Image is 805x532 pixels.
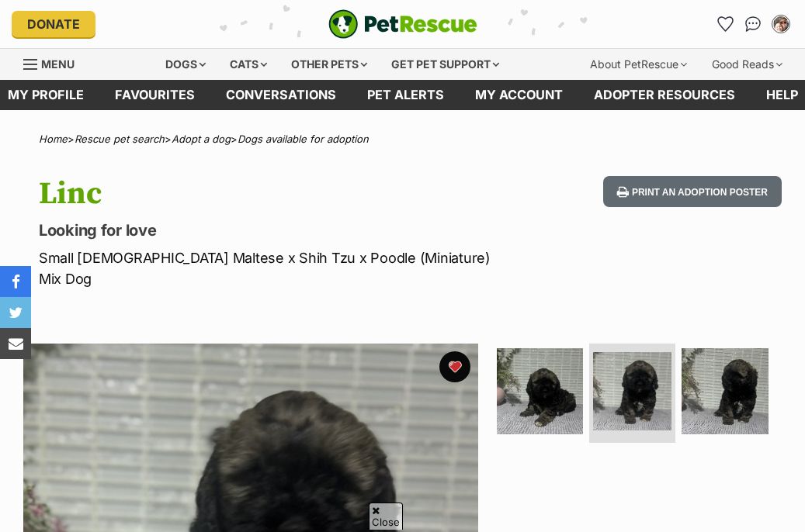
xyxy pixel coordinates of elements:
img: Photo of Linc [682,348,768,434]
button: favourite [439,351,470,382]
a: Adopt a dog [172,133,231,145]
img: chat-41dd97257d64d25036548639549fe6c8038ab92f7586957e7f3b1b290dea8141.svg [745,16,762,32]
a: Favourites [99,80,210,110]
a: My account [460,80,578,110]
a: Favourites [713,12,737,36]
span: Close [369,503,403,530]
div: Cats [219,49,278,80]
a: Home [39,133,68,145]
img: Photo of Linc [593,352,671,430]
h1: Linc [39,176,494,212]
a: Donate [12,11,95,37]
div: About PetRescue [579,49,698,80]
p: Small [DEMOGRAPHIC_DATA] Maltese x Shih Tzu x Poodle (Miniature) Mix Dog [39,247,494,289]
a: Adopter resources [578,80,751,110]
img: Venessa profile pic [773,16,789,32]
img: logo-e224e6f780fb5917bec1dbf3a21bbac754714ae5b6737aabdf751b685950b380.svg [328,9,477,39]
button: My account [769,12,793,36]
div: Good Reads [701,49,793,80]
div: Other pets [280,49,378,80]
a: PetRescue [328,9,477,39]
ul: Account quick links [713,12,793,36]
div: Get pet support [380,49,510,80]
p: Looking for love [39,219,494,241]
a: Menu [23,49,85,77]
a: Conversations [741,12,765,36]
img: Photo of Linc [497,348,583,434]
span: Menu [41,57,75,71]
a: conversations [210,80,352,110]
a: Pet alerts [352,80,460,110]
div: Dogs [154,49,217,80]
a: Rescue pet search [75,133,165,145]
button: Print an adoption poster [603,176,782,208]
a: Dogs available for adoption [238,133,369,145]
